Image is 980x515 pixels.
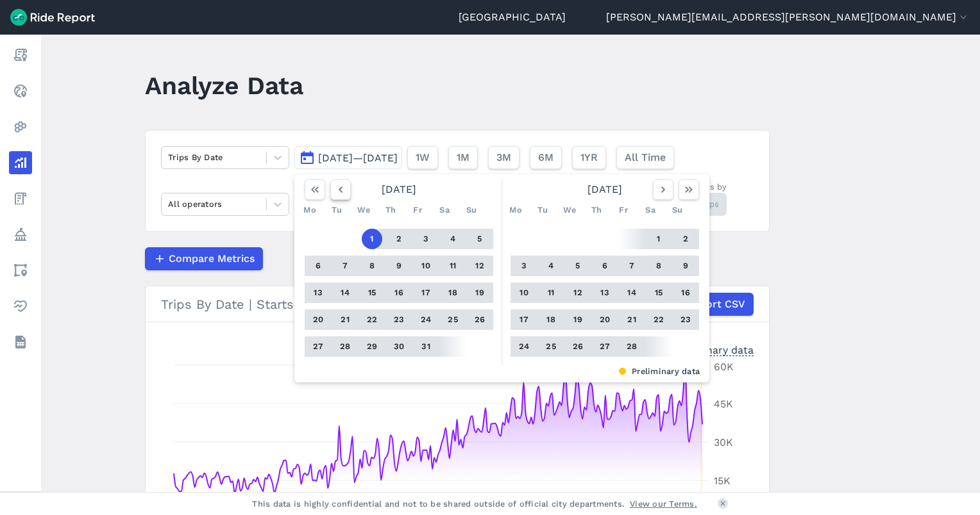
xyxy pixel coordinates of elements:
div: Mo [300,200,320,220]
a: Datasets [9,331,32,354]
a: Analyze [9,151,32,174]
h1: Analyze Data [145,68,303,103]
button: 26 [469,309,490,330]
span: 1M [457,150,469,165]
button: 21 [335,309,355,330]
button: 29 [362,336,382,357]
a: View our Terms. [630,498,697,510]
button: 31 [416,336,436,357]
button: 25 [443,309,463,330]
button: 14 [621,282,642,303]
button: 3M [488,146,520,169]
div: Tu [532,200,553,220]
a: [GEOGRAPHIC_DATA] [459,10,566,25]
button: 3 [514,256,534,276]
div: Preliminary data [304,365,700,377]
button: 1W [407,146,438,169]
button: 9 [389,256,409,276]
button: 14 [335,282,355,303]
button: 16 [389,282,409,303]
button: 24 [514,336,534,357]
div: [DATE] [300,179,498,200]
a: Realtime [9,79,32,102]
span: 3M [496,150,511,165]
div: Fr [613,200,634,220]
button: 27 [308,336,328,357]
button: 26 [568,336,588,357]
button: 23 [675,309,696,330]
a: Policy [9,223,32,246]
button: 11 [443,256,463,276]
button: 5 [469,229,490,249]
button: 15 [648,282,669,303]
button: 17 [514,309,534,330]
div: Th [586,200,607,220]
button: 19 [568,309,588,330]
button: 6M [530,146,562,169]
span: 1W [416,150,430,165]
button: 15 [362,282,382,303]
button: 10 [416,256,436,276]
button: 20 [308,309,328,330]
button: 22 [648,309,669,330]
span: 1YR [580,150,598,165]
button: 2 [389,229,409,249]
div: We [559,200,580,220]
button: 1 [648,229,669,249]
button: 7 [621,256,642,276]
div: Th [380,200,401,220]
a: Health [9,295,32,318]
button: 30 [389,336,409,357]
div: [DATE] [505,179,704,200]
button: 20 [595,309,615,330]
div: Trips By Date | Starts [161,293,754,316]
tspan: 30K [714,436,733,448]
span: 6M [538,150,553,165]
button: 4 [541,256,561,276]
div: Su [667,200,688,220]
button: 3 [416,229,436,249]
img: Ride Report [10,9,95,26]
button: 1M [448,146,478,169]
button: 18 [541,309,561,330]
tspan: 45K [714,398,733,410]
span: All Time [625,150,666,165]
div: Sa [640,200,661,220]
button: 23 [389,309,409,330]
button: 13 [308,282,328,303]
span: Compare Metrics [169,251,255,266]
button: 9 [675,256,696,276]
button: 13 [595,282,615,303]
button: [PERSON_NAME][EMAIL_ADDRESS][PERSON_NAME][DOMAIN_NAME] [606,10,970,25]
button: 8 [362,256,382,276]
div: Sa [434,200,455,220]
a: Heatmaps [9,115,32,138]
button: 6 [595,256,615,276]
button: 5 [568,256,588,276]
button: 10 [514,282,534,303]
span: Export CSV [688,297,745,312]
button: 17 [416,282,436,303]
button: 4 [443,229,463,249]
button: [DATE]—[DATE] [294,146,402,169]
div: Su [461,200,482,220]
button: 18 [443,282,463,303]
button: 2 [675,229,696,249]
div: Tu [326,200,347,220]
div: Mo [505,200,526,220]
button: 6 [308,256,328,276]
button: 22 [362,309,382,330]
button: 21 [621,309,642,330]
a: Areas [9,259,32,282]
button: All Time [616,146,674,169]
button: 11 [541,282,561,303]
button: 28 [335,336,355,357]
tspan: 15K [714,475,731,487]
button: 27 [595,336,615,357]
button: 16 [675,282,696,303]
button: 12 [568,282,588,303]
button: 25 [541,336,561,357]
button: 1 [362,229,382,249]
button: 28 [621,336,642,357]
a: Report [9,44,32,67]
